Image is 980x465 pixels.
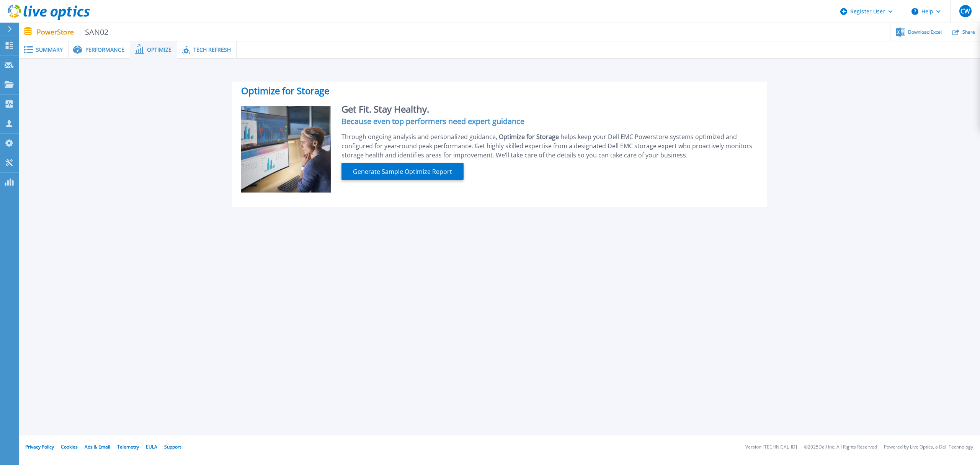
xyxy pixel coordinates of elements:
[804,445,877,450] li: © 2025 Dell Inc. All Rights Reserved
[36,47,63,52] span: Summary
[341,118,758,124] h4: Because even top performers need expert guidance
[960,8,970,14] span: CW
[25,444,54,450] a: Privacy Policy
[884,445,973,450] li: Powered by Live Optics, a Dell Technology
[341,163,464,180] button: Generate Sample Optimize Report
[350,167,455,176] span: Generate Sample Optimize Report
[85,47,124,52] span: Performance
[908,30,942,34] span: Download Excel
[499,133,560,141] span: Optimize for Storage
[164,444,181,450] a: Support
[147,47,171,52] span: Optimize
[61,444,78,450] a: Cookies
[85,444,110,450] a: Ads & Email
[745,445,797,450] li: Version: [TECHNICAL_ID]
[80,28,109,36] span: SAN02
[117,444,139,450] a: Telemetry
[341,106,758,112] h2: Get Fit. Stay Healthy.
[962,30,975,34] span: Share
[193,47,231,52] span: Tech Refresh
[241,106,331,193] img: Optimize Promo
[146,444,157,450] a: EULA
[37,28,109,36] p: PowerStore
[241,88,758,97] h2: Optimize for Storage
[341,132,758,160] div: Through ongoing analysis and personalized guidance, helps keep your Dell EMC Powerstore systems o...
